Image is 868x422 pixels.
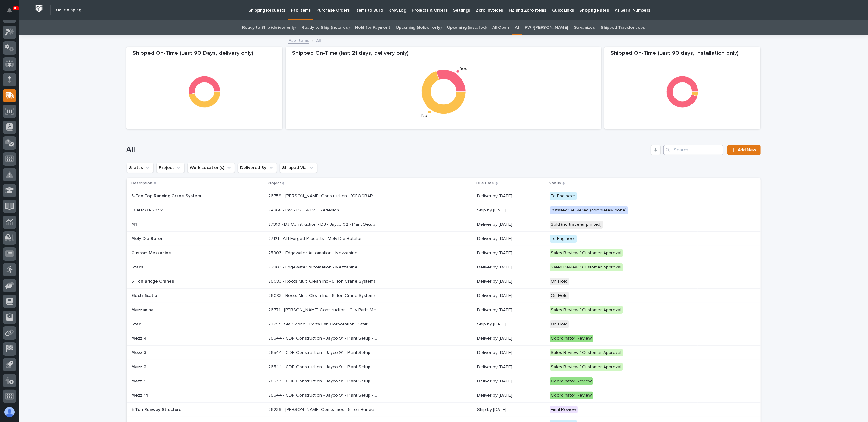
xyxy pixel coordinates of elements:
[268,306,380,313] p: 26771 - [PERSON_NAME] Construction - City Parts Mezzanine
[286,50,601,60] div: Shipped On-Time (last 21 days, delivery only)
[301,20,349,35] a: Ready to Ship (installed)
[477,193,544,199] p: Deliver by [DATE]
[56,8,81,13] h2: 06. Shipping
[738,148,757,152] span: Add New
[268,349,380,356] p: 26544 - CDR Construction - Jayco 91 - Plant Setup - R7
[396,20,442,35] a: Upcoming (deliver only)
[132,364,242,370] p: Mezz 2
[316,37,321,44] p: All
[421,113,427,118] text: No
[476,180,494,187] p: Due Date
[477,236,544,242] p: Deliver by [DATE]
[127,317,761,331] tr: Stair24217 - Stair Zone - Porta-Fab Corporation - Stair24217 - Stair Zone - Porta-Fab Corporation...
[132,336,242,341] p: Mezz 4
[477,250,544,256] p: Deliver by [DATE]
[550,206,628,214] div: Installed/Delivered (completely done)
[187,163,235,173] button: Work Location(s)
[550,235,577,243] div: To Engineer
[355,20,390,35] a: Hold for Payment
[550,192,577,200] div: To Engineer
[127,346,761,360] tr: Mezz 326544 - CDR Construction - Jayco 91 - Plant Setup - R726544 - CDR Construction - Jayco 91 -...
[525,20,568,35] a: PWI/[PERSON_NAME]
[132,250,242,256] p: Custom Mezzanine
[127,388,761,402] tr: Mezz 1.126544 - CDR Construction - Jayco 91 - Plant Setup - R726544 - CDR Construction - Jayco 91...
[127,145,648,154] h1: All
[574,20,595,35] a: Galvanized
[268,335,380,341] p: 26544 - CDR Construction - Jayco 91 - Plant Setup - R7
[156,163,185,173] button: Project
[268,292,377,299] p: 26083 - Roots Multi Clean Inc - 6 Ton Crane Systems
[127,360,761,374] tr: Mezz 226544 - CDR Construction - Jayco 91 - Plant Setup - R726544 - CDR Construction - Jayco 91 -...
[126,50,282,60] div: Shipped On-Time (Last 90 Days, delivery only)
[127,232,761,246] tr: Moly Die Roller27121 - ATI Forged Products - Moly Die Rotator27121 - ATI Forged Products - Moly D...
[550,392,593,400] div: Coordinator Review
[238,163,277,173] button: Delivered By
[477,336,544,341] p: Deliver by [DATE]
[14,6,18,10] p: 81
[460,67,467,71] text: Yes
[242,20,296,35] a: Ready to Ship (deliver only)
[132,307,242,313] p: Mezzanine
[127,260,761,274] tr: Stairs25903 - Edgewater Automation - Mezzanine25903 - Edgewater Automation - Mezzanine Deliver by...
[477,307,544,313] p: Deliver by [DATE]
[727,145,760,155] a: Add New
[477,265,544,270] p: Deliver by [DATE]
[477,407,544,413] p: Ship by [DATE]
[550,263,623,271] div: Sales Review / Customer Approval
[127,246,761,260] tr: Custom Mezzanine25903 - Edgewater Automation - Mezzanine25903 - Edgewater Automation - Mezzanine ...
[550,221,603,229] div: Sold (no traveler printed)
[550,363,623,371] div: Sales Review / Customer Approval
[127,163,154,173] button: Status
[477,393,544,398] p: Deliver by [DATE]
[268,406,380,413] p: 26239 - [PERSON_NAME] Companies - 5 Ton Runway Structure
[127,374,761,388] tr: Mezz 126544 - CDR Construction - Jayco 91 - Plant Setup - R726544 - CDR Construction - Jayco 91 -...
[268,377,380,384] p: 26544 - CDR Construction - Jayco 91 - Plant Setup - R7
[268,206,340,213] p: 24268 - PWI - PZU & PZT Redesign
[477,364,544,370] p: Deliver by [DATE]
[132,208,242,213] p: Trial PZU-6042
[477,350,544,356] p: Deliver by [DATE]
[601,20,645,35] a: Shipped Traveler Jobs
[132,407,242,413] p: 5 Ton Runway Structure
[268,192,380,199] p: 26759 - Robinson Construction - Warsaw Public Works Street Department 5T Bridge Crane
[268,235,363,242] p: 27121 - ATI Forged Products - Moly Die Rotator
[663,145,723,155] input: Search
[550,335,593,343] div: Coordinator Review
[132,279,242,284] p: 6 Ton Bridge Cranes
[447,20,487,35] a: Upcoming (installed)
[268,320,369,327] p: 24217 - Stair Zone - Porta-Fab Corporation - Stair
[477,293,544,299] p: Deliver by [DATE]
[549,180,561,187] p: Status
[127,303,761,317] tr: Mezzanine26771 - [PERSON_NAME] Construction - City Parts Mezzanine26771 - [PERSON_NAME] Construct...
[550,306,623,314] div: Sales Review / Customer Approval
[477,208,544,213] p: Ship by [DATE]
[550,349,623,357] div: Sales Review / Customer Approval
[515,20,519,35] a: All
[492,20,509,35] a: All Open
[127,402,761,417] tr: 5 Ton Runway Structure26239 - [PERSON_NAME] Companies - 5 Ton Runway Structure26239 - [PERSON_NAM...
[132,193,242,199] p: 5-Ton Top Running Crane System
[550,292,569,300] div: On Hold
[550,377,593,385] div: Coordinator Review
[477,322,544,327] p: Ship by [DATE]
[268,249,359,256] p: 25903 - Edgewater Automation - Mezzanine
[268,221,376,227] p: 27310 - DJ Construction - DJ - Jayco 92 - Plant Setup
[3,4,16,17] button: Notifications
[3,406,16,419] button: users-avatar
[280,163,317,173] button: Shipped Via
[132,393,242,398] p: Mezz 1.1
[127,189,761,203] tr: 5-Ton Top Running Crane System26759 - [PERSON_NAME] Construction - [GEOGRAPHIC_DATA] Department 5...
[604,50,760,60] div: Shipped On-Time (Last 90 days, installation only)
[8,8,16,18] div: Notifications81
[127,331,761,346] tr: Mezz 426544 - CDR Construction - Jayco 91 - Plant Setup - R726544 - CDR Construction - Jayco 91 -...
[132,350,242,356] p: Mezz 3
[132,293,242,299] p: Electrification
[132,322,242,327] p: Stair
[33,3,45,15] img: Workspace Logo
[127,274,761,289] tr: 6 Ton Bridge Cranes26083 - Roots Multi Clean Inc - 6 Ton Crane Systems26083 - Roots Multi Clean I...
[550,249,623,257] div: Sales Review / Customer Approval
[268,180,281,187] p: Project
[132,222,242,227] p: M1
[132,265,242,270] p: Stairs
